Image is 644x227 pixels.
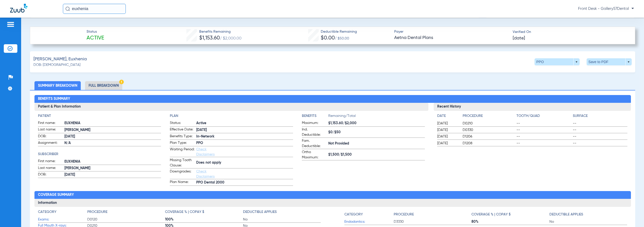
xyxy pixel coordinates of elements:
[394,212,414,217] h4: Procedure
[471,212,511,217] h4: Coverage % | Copay $
[516,121,571,126] span: --
[394,29,508,34] span: Payer
[38,217,87,222] span: Exams:
[302,127,327,138] span: Ind. Deductible:
[38,152,161,157] h4: Subscriber
[573,141,627,146] span: --
[196,127,293,133] span: [DATE]
[64,127,161,133] span: [PERSON_NAME]
[516,113,571,120] app-breakdown-title: Tooth/Quad
[33,62,80,68] span: DOB: [DEMOGRAPHIC_DATA]
[573,121,627,126] span: --
[302,113,328,120] app-breakdown-title: Benefits
[587,58,632,65] button: Save to PDF
[463,113,515,120] app-breakdown-title: Procedure
[328,130,425,135] span: $0/$50
[196,134,293,139] span: In-Network
[7,21,15,27] img: hamburger-icon
[302,138,327,149] span: Fam. Deductible:
[64,134,161,139] span: [DATE]
[321,29,357,34] span: Deductible Remaining
[65,7,70,11] img: Search Icon
[437,113,458,120] app-breakdown-title: Date
[437,134,458,139] span: [DATE]
[328,152,425,157] span: $1,500/$1,500
[165,209,243,216] app-breakdown-title: Coverage % | Copay $
[64,166,161,171] span: [PERSON_NAME]
[394,219,472,224] span: D3330
[516,113,571,119] h4: Tooth/Quad
[34,199,631,207] h3: Information
[243,209,277,215] h4: Deductible Applies
[196,160,293,165] span: Does not apply
[10,4,27,13] img: Zuub Logo
[34,103,429,111] h3: Patient & Plan Information
[119,80,124,84] img: Hazard
[549,212,583,217] h4: Deductible Applies
[170,169,194,179] span: Downgrades:
[38,209,56,215] h4: Category
[437,141,458,146] span: [DATE]
[328,113,425,120] span: Remaining/Total
[302,113,328,119] h4: Benefits
[196,148,215,156] a: Check Disclaimers
[87,217,165,222] span: D0120
[63,4,126,14] input: Search for patients
[170,113,293,119] h4: Plan
[87,209,165,216] app-breakdown-title: Procedure
[302,150,327,160] span: Ortho Maximum:
[170,147,194,157] span: Waiting Period:
[64,141,161,146] span: N/A
[196,141,293,146] span: PPO
[165,209,204,215] h4: Coverage % | Copay $
[437,113,458,119] h4: Date
[463,121,515,126] span: D0210
[38,127,63,133] span: Last name:
[38,209,87,216] app-breakdown-title: Category
[64,121,161,126] span: EUXHENIA
[394,209,472,219] app-breakdown-title: Procedure
[38,165,63,171] span: Last name:
[437,127,458,132] span: [DATE]
[38,120,63,126] span: First name:
[199,35,220,41] span: $1,153.60
[463,141,515,146] span: D1208
[87,209,107,215] h4: Procedure
[34,191,631,199] h2: Coverage Summary
[549,219,627,224] span: No
[471,209,549,219] app-breakdown-title: Coverage % | Copay $
[344,212,363,217] h4: Category
[170,120,194,126] span: Status:
[170,158,194,168] span: Missing Tooth Clause:
[463,113,515,119] h4: Procedure
[335,37,349,40] span: / $50.00
[38,172,63,178] span: DOB:
[437,121,458,126] span: [DATE]
[87,35,104,42] span: Active
[34,95,631,103] h2: Benefits Summary
[38,159,63,165] span: First name:
[328,141,425,146] span: Not Provided
[573,134,627,139] span: --
[463,127,515,132] span: D0330
[328,121,425,126] span: $1,153.60/$2,000
[196,170,215,178] a: Check Disclaimers
[64,159,161,164] span: EUXHENIA
[321,35,335,41] span: $0.00
[170,140,194,146] span: Plan Type:
[513,29,627,35] span: Verified On
[34,81,81,90] li: Summary Breakdown
[38,113,161,119] h4: Patient
[85,81,122,90] li: Full Breakdown
[516,127,571,132] span: --
[87,29,104,34] span: Status
[199,29,242,34] span: Benefits Remaining
[549,209,627,219] app-breakdown-title: Deductible Applies
[513,35,525,41] span: [DATE]
[302,120,327,126] span: Maximum:
[619,203,644,227] iframe: Chat Widget
[170,127,194,133] span: Effective Date:
[33,56,87,62] span: [PERSON_NAME], Euxhenia
[573,113,627,120] app-breakdown-title: Surface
